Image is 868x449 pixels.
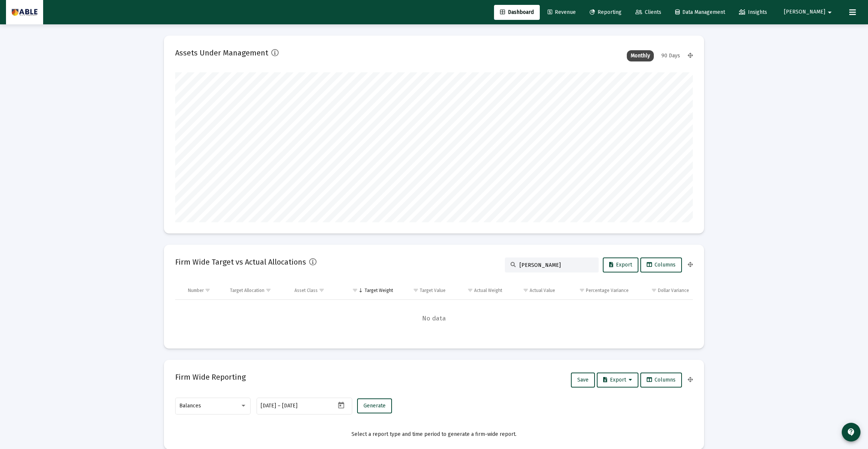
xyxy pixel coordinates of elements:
[647,377,676,383] span: Columns
[739,9,767,15] span: Insights
[632,281,693,299] td: Column Dollar Variance
[175,47,268,59] h2: Assets Under Management
[184,281,226,299] td: Column Number
[658,50,684,61] div: 90 Days
[397,281,450,299] td: Column Target Value
[579,287,585,293] span: Show filter options for column 'Percentage Variance'
[775,4,843,19] button: [PERSON_NAME]
[520,262,593,268] input: Search
[635,9,661,15] span: Clients
[278,403,281,409] span: –
[603,377,632,383] span: Export
[282,403,318,409] input: End date
[449,281,506,299] td: Column Actual Weight
[571,373,595,388] button: Save
[675,9,725,15] span: Data Management
[365,287,393,293] div: Target Weight
[336,400,347,411] button: Open calendar
[590,9,622,15] span: Reporting
[669,5,731,20] a: Data Management
[261,403,276,409] input: Start date
[340,281,396,299] td: Column Target Weight
[603,257,638,272] button: Export
[627,50,654,61] div: Monthly
[175,281,693,337] div: Data grid
[548,9,576,15] span: Revenue
[179,403,201,409] span: Balances
[175,431,693,438] div: Select a report type and time period to generate a firm-wide report.
[640,257,682,272] button: Columns
[530,287,555,293] div: Actual Value
[784,9,825,15] span: [PERSON_NAME]
[640,373,682,388] button: Columns
[363,403,386,409] span: Generate
[500,9,534,15] span: Dashboard
[586,287,629,293] div: Percentage Variance
[357,398,392,413] button: Generate
[494,5,540,20] a: Dashboard
[629,5,667,20] a: Clients
[825,5,834,20] mat-icon: arrow_drop_down
[847,428,856,437] mat-icon: contact_support
[291,281,340,299] td: Column Asset Class
[584,5,628,20] a: Reporting
[352,287,358,293] span: Show filter options for column 'Target Weight'
[413,287,419,293] span: Show filter options for column 'Target Value'
[467,287,473,293] span: Show filter options for column 'Actual Weight'
[733,5,773,20] a: Insights
[658,287,689,293] div: Dollar Variance
[420,287,446,293] div: Target Value
[523,287,529,293] span: Show filter options for column 'Actual Value'
[651,287,657,293] span: Show filter options for column 'Dollar Variance'
[542,5,582,20] a: Revenue
[609,262,632,268] span: Export
[205,287,210,293] span: Show filter options for column 'Number'
[474,287,502,293] div: Actual Weight
[577,377,589,383] span: Save
[230,287,264,293] div: Target Allocation
[188,287,204,293] div: Number
[226,281,291,299] td: Column Target Allocation
[597,373,638,388] button: Export
[647,262,676,268] span: Columns
[175,371,246,383] h2: Firm Wide Reporting
[175,314,693,323] span: No data
[559,281,632,299] td: Column Percentage Variance
[12,5,38,20] img: Dashboard
[175,256,306,268] h2: Firm Wide Target vs Actual Allocations
[506,281,559,299] td: Column Actual Value
[266,287,271,293] span: Show filter options for column 'Target Allocation'
[294,287,318,293] div: Asset Class
[319,287,324,293] span: Show filter options for column 'Asset Class'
